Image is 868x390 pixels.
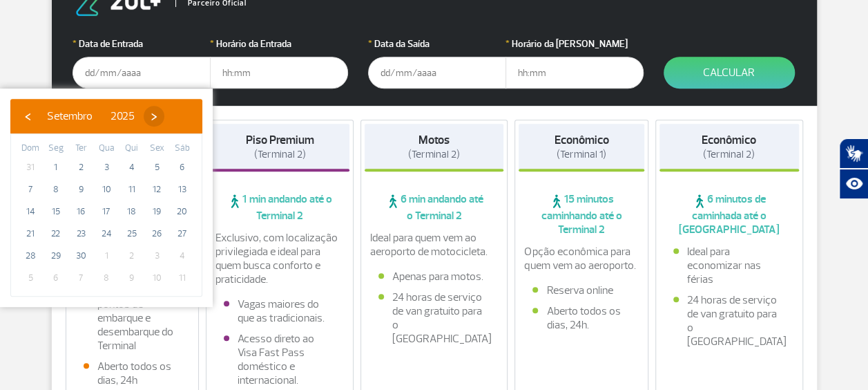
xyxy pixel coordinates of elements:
[45,245,67,267] span: 29
[368,37,506,51] label: Data da Saída
[144,106,164,127] button: ›
[505,57,644,89] input: hh:mm
[17,106,38,127] button: ‹
[70,267,92,289] span: 7
[839,138,868,169] button: Abrir tradutor de língua de sinais.
[121,156,143,178] span: 4
[408,148,460,161] span: (Terminal 2)
[673,293,785,349] li: 24 horas de serviço de van gratuito para o [GEOGRAPHIC_DATA]
[119,141,144,156] th: weekday
[524,245,639,272] p: Opção econômica para quem vem ao aeroporto.
[673,245,785,286] li: Ideal para economizar nas férias
[45,156,67,178] span: 1
[519,192,644,236] span: 15 minutos caminhando até o Terminal 2
[73,37,211,51] label: Data de Entrada
[146,178,168,201] span: 12
[703,148,755,161] span: (Terminal 2)
[70,156,92,178] span: 2
[554,133,609,147] strong: Econômico
[121,201,143,223] span: 18
[45,178,67,201] span: 8
[169,141,195,156] th: weekday
[144,141,170,156] th: weekday
[146,245,168,267] span: 3
[370,231,499,259] p: Ideal para quem vem ao aeroporto de motocicleta.
[45,267,67,289] span: 6
[19,245,41,267] span: 28
[146,223,168,245] span: 26
[17,107,164,121] bs-datepicker-navigation-view: ​ ​ ​
[45,201,67,223] span: 15
[146,267,168,289] span: 10
[73,57,211,89] input: dd/mm/aaaa
[19,201,41,223] span: 14
[121,245,143,267] span: 2
[70,201,92,223] span: 16
[702,133,756,147] strong: Econômico
[70,223,92,245] span: 23
[146,156,168,178] span: 5
[95,156,117,178] span: 3
[95,178,117,201] span: 10
[95,245,117,267] span: 1
[94,141,119,156] th: weekday
[19,267,41,289] span: 5
[95,201,117,223] span: 17
[18,141,44,156] th: weekday
[45,223,67,245] span: 22
[368,57,506,89] input: dd/mm/aaaa
[664,57,795,89] button: Calcular
[839,169,868,199] button: Abrir recursos assistivos.
[418,133,450,147] strong: Motos
[505,37,644,51] label: Horário da [PERSON_NAME]
[38,106,102,127] button: Setembro
[171,178,193,201] span: 13
[19,223,41,245] span: 21
[121,223,143,245] span: 25
[19,178,41,201] span: 7
[47,109,93,123] span: Setembro
[532,304,630,332] li: Aberto todos os dias, 24h.
[171,267,193,289] span: 11
[70,245,92,267] span: 30
[84,284,182,353] li: Fácil acesso aos pontos de embarque e desembarque do Terminal
[253,148,305,161] span: (Terminal 2)
[70,178,92,201] span: 9
[95,267,117,289] span: 8
[68,141,94,156] th: weekday
[839,138,868,199] div: Plugin de acessibilidade da Hand Talk.
[245,133,314,147] strong: Piso Premium
[215,231,344,286] p: Exclusivo, com localização privilegiada e ideal para quem busca conforto e praticidade.
[171,223,193,245] span: 27
[19,156,41,178] span: 31
[210,192,349,223] span: 1 min andando até o Terminal 2
[171,245,193,267] span: 4
[224,297,336,325] li: Vagas maiores do que as tradicionais.
[171,201,193,223] span: 20
[146,201,168,223] span: 19
[171,156,193,178] span: 6
[110,109,135,123] span: 2025
[365,192,504,223] span: 6 min andando até o Terminal 2
[84,360,182,387] li: Aberto todos os dias, 24h
[102,106,144,127] button: 2025
[210,37,348,51] label: Horário da Entrada
[121,178,143,201] span: 11
[378,270,490,284] li: Apenas para motos.
[95,223,117,245] span: 24
[532,284,630,297] li: Reserva online
[224,332,336,387] li: Acesso direto ao Visa Fast Pass doméstico e internacional.
[378,290,490,346] li: 24 horas de serviço de van gratuito para o [GEOGRAPHIC_DATA]
[557,148,606,161] span: (Terminal 1)
[121,267,143,289] span: 9
[659,192,799,236] span: 6 minutos de caminhada até o [GEOGRAPHIC_DATA]
[210,57,348,89] input: hh:mm
[44,141,69,156] th: weekday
